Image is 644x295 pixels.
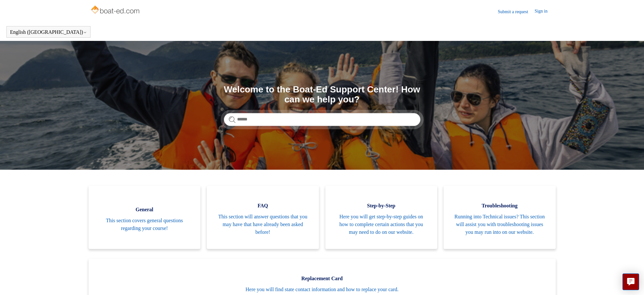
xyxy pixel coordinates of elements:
span: This section covers general questions regarding your course! [98,217,191,232]
span: Here you will find state contact information and how to replace your card. [98,286,546,293]
a: Submit a request [498,8,534,15]
span: General [98,206,191,214]
span: FAQ [216,202,309,210]
a: FAQ This section will answer questions that you may have that have already been asked before! [207,186,319,249]
a: Step-by-Step Here you will get step-by-step guides on how to complete certain actions that you ma... [325,186,437,249]
h1: Welcome to the Boat-Ed Support Center! How can we help you? [224,85,420,105]
a: Sign in [534,8,554,15]
span: Troubleshooting [453,202,546,210]
span: This section will answer questions that you may have that have already been asked before! [216,213,309,236]
span: Here you will get step-by-step guides on how to complete certain actions that you may need to do ... [335,213,428,236]
button: English ([GEOGRAPHIC_DATA]) [10,29,87,35]
span: Step-by-Step [335,202,428,210]
input: Search [224,113,420,126]
span: Replacement Card [98,275,546,282]
span: Running into Technical issues? This section will assist you with troubleshooting issues you may r... [453,213,546,236]
img: Boat-Ed Help Center home page [90,4,141,17]
a: Troubleshooting Running into Technical issues? This section will assist you with troubleshooting ... [444,186,556,249]
button: Live chat [622,273,639,290]
a: General This section covers general questions regarding your course! [89,186,201,249]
